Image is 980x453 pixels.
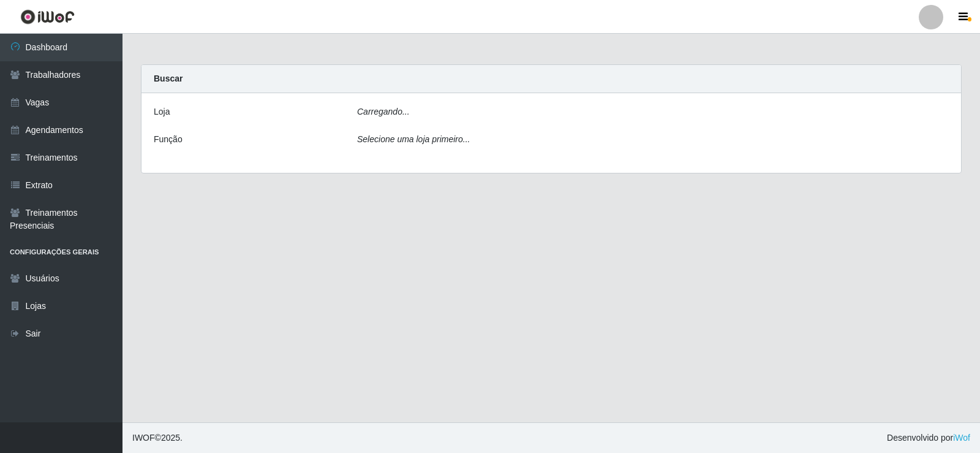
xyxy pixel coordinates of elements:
label: Função [154,133,183,146]
img: CoreUI Logo [20,9,75,25]
a: iWof [953,433,970,443]
label: Loja [154,105,170,118]
i: Selecione uma loja primeiro... [357,134,470,144]
span: © 2025 . [132,432,183,444]
i: Carregando... [357,107,410,116]
strong: Buscar [154,74,183,83]
span: IWOF [132,433,155,443]
span: Desenvolvido por [887,432,970,444]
